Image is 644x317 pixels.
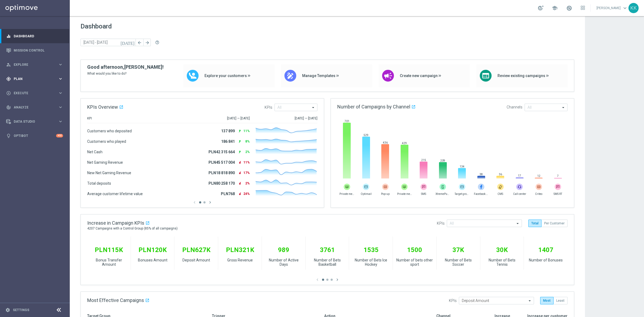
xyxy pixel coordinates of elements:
a: Dashboard [14,29,63,43]
a: Mission Control [14,43,63,57]
i: person_search [6,62,11,67]
i: keyboard_arrow_right [58,90,63,96]
div: Data Studio [6,119,58,124]
div: Plan [6,76,58,81]
i: keyboard_arrow_right [58,62,63,67]
i: keyboard_arrow_right [58,119,63,124]
div: +10 [56,134,63,137]
button: track_changes Analyze keyboard_arrow_right [6,105,63,110]
span: Plan [14,77,58,81]
a: [PERSON_NAME]keyboard_arrow_down [596,4,628,12]
button: Mission Control [6,48,63,53]
i: play_circle_outline [6,91,11,96]
button: person_search Explore keyboard_arrow_right [6,63,63,67]
div: KK [628,3,639,13]
i: gps_fixed [6,76,11,81]
i: track_changes [6,105,11,110]
div: Analyze [6,105,58,110]
button: gps_fixed Plan keyboard_arrow_right [6,77,63,81]
a: Optibot [14,129,56,143]
span: keyboard_arrow_down [622,5,628,11]
button: equalizer Dashboard [6,34,63,38]
i: keyboard_arrow_right [58,76,63,81]
span: school [552,5,558,11]
button: lightbulb Optibot +10 [6,134,63,138]
a: Settings [13,308,29,312]
span: Explore [14,63,58,66]
button: play_circle_outline Execute keyboard_arrow_right [6,91,63,95]
i: keyboard_arrow_right [58,105,63,110]
span: Analyze [14,106,58,109]
i: equalizer [6,34,11,39]
div: Explore [6,62,58,67]
div: Optibot [6,129,63,143]
i: settings [5,308,10,312]
span: Execute [14,92,58,95]
button: Data Studio keyboard_arrow_right [6,119,63,124]
span: Data Studio [14,120,58,123]
div: Dashboard [6,29,63,43]
i: lightbulb [6,133,11,138]
div: Mission Control [6,43,63,57]
div: Execute [6,91,58,96]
